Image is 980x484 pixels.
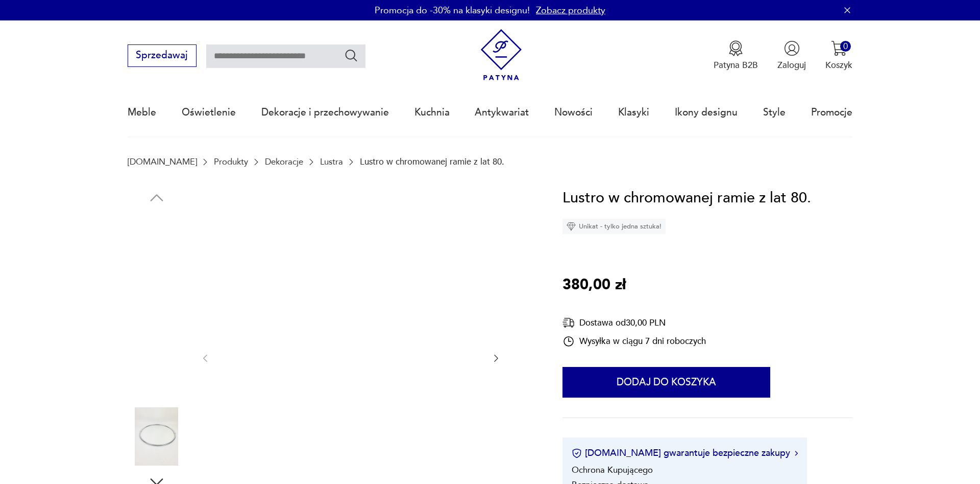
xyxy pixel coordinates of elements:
[562,316,706,329] div: Dostawa od 30,00 PLN
[572,448,582,458] img: Ikona certyfikatu
[562,316,575,329] img: Ikona dostawy
[360,157,504,167] p: Lustro w chromowanej ramie z lat 80.
[784,40,800,56] img: Ikonka użytkownika
[795,451,798,456] img: Ikona strzałki w prawo
[777,59,806,71] p: Zaloguj
[320,157,343,167] a: Lustra
[572,464,653,476] li: Ochrona Kupującego
[128,407,186,466] img: Zdjęcie produktu Lustro w chromowanej ramie z lat 80.
[554,89,593,136] a: Nowości
[714,59,758,71] p: Patyna B2B
[562,187,811,210] h1: Lustro w chromowanej ramie z lat 80.
[567,222,576,231] img: Ikona diamentu
[344,48,359,63] button: Szukaj
[562,367,770,398] button: Dodaj do koszyka
[128,52,197,60] a: Sprzedawaj
[811,89,852,136] a: Promocje
[128,342,186,401] img: Zdjęcie produktu Lustro w chromowanej ramie z lat 80.
[777,40,806,71] button: Zaloguj
[831,40,847,56] img: Ikona koszyka
[840,41,851,52] div: 0
[562,219,666,234] div: Unikat - tylko jedna sztuka!
[265,157,303,167] a: Dekoracje
[562,335,706,348] div: Wysyłka w ciągu 7 dni roboczych
[572,447,798,459] button: [DOMAIN_NAME] gwarantuje bezpieczne zakupy
[618,89,649,136] a: Klasyki
[476,29,527,81] img: Patyna - sklep z meblami i dekoracjami vintage
[128,157,197,167] a: [DOMAIN_NAME]
[182,89,236,136] a: Oświetlenie
[562,273,626,297] p: 380,00 zł
[536,4,605,17] a: Zobacz produkty
[214,157,248,167] a: Produkty
[825,59,852,71] p: Koszyk
[128,44,197,67] button: Sprzedawaj
[825,40,852,71] button: 0Koszyk
[714,40,758,71] button: Patyna B2B
[128,277,186,335] img: Zdjęcie produktu Lustro w chromowanej ramie z lat 80.
[375,4,530,17] p: Promocja do -30% na klasyki designu!
[728,40,744,56] img: Ikona medalu
[714,40,758,71] a: Ikona medaluPatyna B2B
[675,89,738,136] a: Ikony designu
[261,89,389,136] a: Dekoracje i przechowywanie
[414,89,450,136] a: Kuchnia
[763,89,786,136] a: Style
[475,89,529,136] a: Antykwariat
[128,212,186,270] img: Zdjęcie produktu Lustro w chromowanej ramie z lat 80.
[128,89,156,136] a: Meble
